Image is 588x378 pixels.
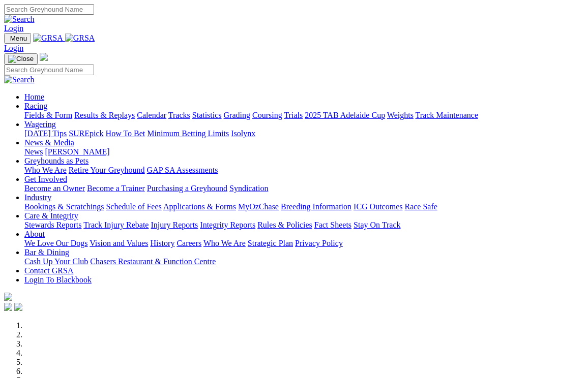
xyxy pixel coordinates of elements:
a: Industry [24,193,51,202]
a: Get Involved [24,175,67,183]
a: Bar & Dining [24,248,69,257]
div: Wagering [24,129,584,138]
a: History [150,239,174,247]
span: Menu [10,35,27,42]
div: News & Media [24,147,584,156]
a: Syndication [229,184,268,193]
a: Statistics [192,111,222,119]
a: Care & Integrity [24,211,78,220]
img: logo-grsa-white.png [40,53,48,61]
a: Careers [177,239,201,247]
a: Integrity Reports [200,220,255,229]
a: Trials [284,111,303,119]
a: Isolynx [231,129,255,138]
a: Purchasing a Greyhound [147,184,227,193]
a: Minimum Betting Limits [147,129,229,138]
a: [PERSON_NAME] [45,147,109,156]
img: logo-grsa-white.png [4,293,12,301]
a: Schedule of Fees [106,202,161,211]
a: About [24,230,45,238]
a: Results & Replays [74,111,135,119]
a: News [24,147,43,156]
input: Search [4,4,94,15]
a: Tracks [168,111,190,119]
a: Track Injury Rebate [83,220,149,229]
a: Grading [224,111,250,119]
div: Care & Integrity [24,220,584,230]
a: Retire Your Greyhound [69,166,145,174]
img: Search [4,75,35,84]
img: GRSA [33,34,63,43]
a: Applications & Forms [163,202,236,211]
a: SUREpick [69,129,103,138]
a: Login To Blackbook [24,275,92,284]
a: Stay On Track [354,220,400,229]
a: News & Media [24,138,74,147]
img: facebook.svg [4,303,12,311]
a: Rules & Policies [257,220,312,229]
a: Contact GRSA [24,266,73,275]
input: Search [4,65,94,75]
a: ICG Outcomes [354,202,402,211]
a: Strategic Plan [248,239,293,247]
a: Become an Owner [24,184,85,193]
a: Coursing [252,111,282,119]
a: Racing [24,102,47,110]
a: GAP SA Assessments [147,166,218,174]
button: Toggle navigation [4,53,38,65]
img: GRSA [65,34,95,43]
img: twitter.svg [14,303,22,311]
a: Who We Are [203,239,246,247]
a: Wagering [24,120,56,129]
div: Racing [24,111,584,120]
img: Search [4,15,35,24]
a: Vision and Values [90,239,148,247]
a: Injury Reports [151,220,198,229]
a: Greyhounds as Pets [24,156,89,165]
a: Race Safe [404,202,437,211]
div: Greyhounds as Pets [24,166,584,175]
a: Calendar [137,111,166,119]
a: 2025 TAB Adelaide Cup [305,111,385,119]
a: Cash Up Your Club [24,257,88,266]
a: Fact Sheets [314,220,351,229]
a: Stewards Reports [24,220,81,229]
div: About [24,239,584,248]
a: Home [24,92,44,101]
a: Who We Are [24,166,67,174]
button: Toggle navigation [4,33,31,44]
img: Close [8,55,34,63]
a: Bookings & Scratchings [24,202,104,211]
a: Breeding Information [281,202,351,211]
a: Become a Trainer [87,184,145,193]
a: Chasers Restaurant & Function Centre [90,257,216,266]
a: Fields & Form [24,111,72,119]
a: Weights [387,111,414,119]
div: Get Involved [24,184,584,193]
a: Login [4,24,23,33]
a: Track Maintenance [416,111,478,119]
a: MyOzChase [238,202,279,211]
div: Bar & Dining [24,257,584,266]
a: How To Bet [106,129,145,138]
a: We Love Our Dogs [24,239,87,247]
a: Privacy Policy [295,239,343,247]
a: Login [4,44,23,52]
div: Industry [24,202,584,211]
a: [DATE] Tips [24,129,67,138]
